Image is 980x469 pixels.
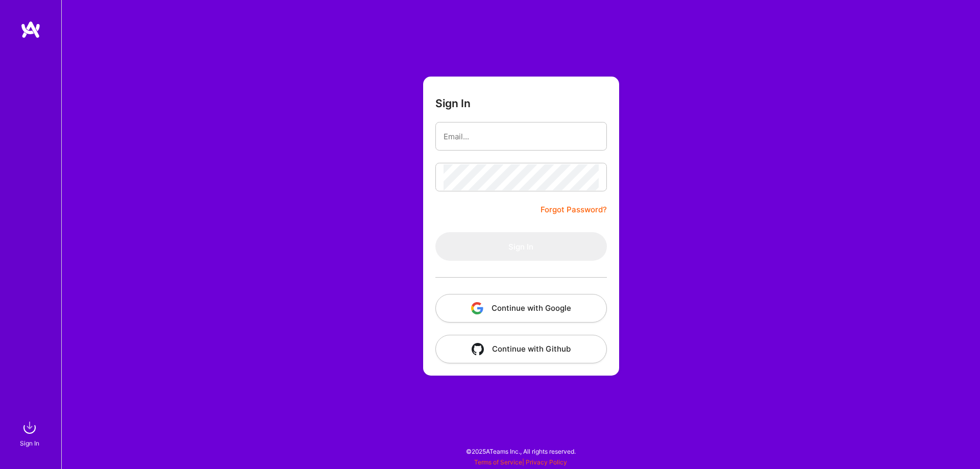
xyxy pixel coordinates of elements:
[435,97,471,110] h3: Sign In
[444,124,599,150] input: Email...
[526,458,567,466] a: Privacy Policy
[474,458,567,466] span: |
[541,204,607,216] a: Forgot Password?
[19,417,40,438] img: sign in
[435,294,607,323] button: Continue with Google
[20,438,39,449] div: Sign In
[471,302,483,314] img: icon
[61,438,980,464] div: © 2025 ATeams Inc., All rights reserved.
[435,232,607,261] button: Sign In
[21,417,40,449] a: sign inSign In
[435,335,607,363] button: Continue with Github
[20,20,41,39] img: logo
[474,458,522,466] a: Terms of Service
[472,343,484,355] img: icon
